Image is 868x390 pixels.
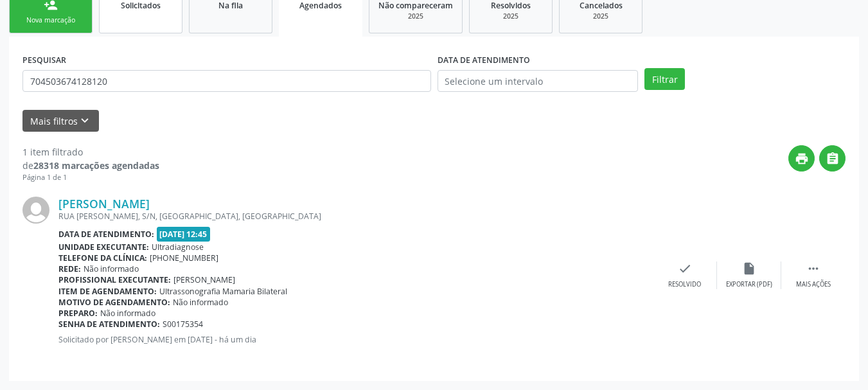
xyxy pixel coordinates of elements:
[378,12,453,21] div: 2025
[173,274,235,285] span: [PERSON_NAME]
[159,286,287,297] span: Ultrassonografia Mamaria Bilateral
[22,70,431,92] input: Nome, CNS
[58,253,147,263] b: Telefone da clínica:
[438,50,530,70] label: DATA DE ATENDIMENTO
[819,145,846,172] button: 
[22,197,49,224] img: img
[152,242,204,253] span: Ultradiagnose
[22,159,159,172] div: de
[78,114,92,128] i: keyboard_arrow_down
[58,242,149,253] b: Unidade executante:
[84,263,139,274] span: Não informado
[479,12,543,21] div: 2025
[22,110,99,132] button: Mais filtroskeyboard_arrow_down
[19,15,83,25] div: Nova marcação
[173,297,228,308] span: Não informado
[438,70,639,92] input: Selecione um intervalo
[826,152,840,166] i: 
[33,159,159,172] strong: 28318 marcações agendadas
[58,197,150,211] a: [PERSON_NAME]
[58,319,160,330] b: Senha de atendimento:
[788,145,815,172] button: print
[58,286,157,297] b: Item de agendamento:
[569,12,633,21] div: 2025
[150,253,218,263] span: [PHONE_NUMBER]
[58,297,170,308] b: Motivo de agendamento:
[796,280,831,289] div: Mais ações
[726,280,772,289] div: Exportar (PDF)
[58,334,653,345] p: Solicitado por [PERSON_NAME] em [DATE] - há um dia
[22,50,66,70] label: PESQUISAR
[58,274,171,285] b: Profissional executante:
[157,227,211,242] span: [DATE] 12:45
[678,261,692,276] i: check
[742,261,756,276] i: insert_drive_file
[22,172,159,183] div: Página 1 de 1
[22,145,159,159] div: 1 item filtrado
[668,280,701,289] div: Resolvido
[806,261,820,276] i: 
[58,308,98,319] b: Preparo:
[163,319,203,330] span: S00175354
[58,211,653,222] div: RUA [PERSON_NAME], S/N, [GEOGRAPHIC_DATA], [GEOGRAPHIC_DATA]
[58,263,81,274] b: Rede:
[58,229,154,240] b: Data de atendimento:
[100,308,155,319] span: Não informado
[644,68,685,90] button: Filtrar
[795,152,809,166] i: print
